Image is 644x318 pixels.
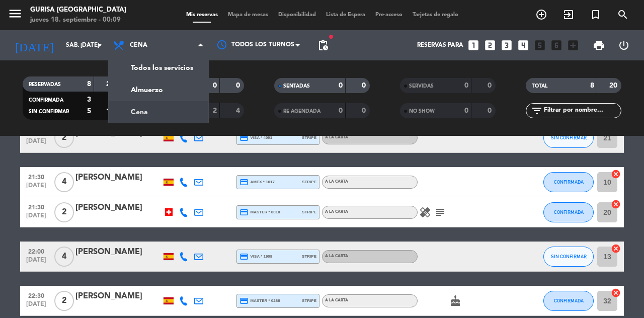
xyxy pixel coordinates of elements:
span: [DATE] [24,301,49,312]
a: Almuerzo [109,79,208,101]
a: Cena [109,101,208,123]
i: filter_list [531,105,543,117]
span: Mapa de mesas [223,12,273,18]
button: CONFIRMADA [543,202,594,222]
span: A LA CARTA [325,180,348,184]
span: 22:00 [24,245,49,257]
span: Cena [130,42,147,49]
i: arrow_drop_down [94,39,106,51]
strong: 0 [339,107,343,114]
span: [DATE] [24,182,49,194]
span: A LA CARTA [325,254,348,258]
i: cancel [611,244,621,254]
span: visa * 1908 [239,252,272,261]
span: print [593,39,605,51]
span: fiber_manual_record [328,34,334,40]
i: looks_6 [550,39,563,52]
i: looks_4 [517,39,530,52]
i: credit_card [239,178,249,187]
strong: 3 [87,96,91,103]
span: master * 0010 [239,208,280,217]
span: TOTAL [532,84,547,89]
span: 22:30 [24,289,49,301]
strong: 8 [590,82,594,89]
strong: 0 [488,82,494,89]
i: exit_to_app [562,9,575,21]
span: Mis reservas [181,12,223,18]
strong: 12 [106,108,116,115]
i: healing [419,206,431,218]
span: RE AGENDADA [283,109,320,114]
span: SIN CONFIRMAR [29,109,69,114]
div: LOG OUT [611,30,636,60]
i: add_box [567,39,580,52]
span: CONFIRMADA [554,179,584,185]
span: stripe [302,134,316,141]
span: Reservas para [417,42,463,49]
span: SIN CONFIRMAR [551,135,587,140]
div: Gurisa [GEOGRAPHIC_DATA] [30,5,126,15]
span: Tarjetas de regalo [408,12,463,18]
i: turned_in_not [590,9,602,21]
span: master * 0288 [239,296,280,305]
span: [DATE] [24,138,49,149]
i: subject [434,206,446,218]
span: Disponibilidad [273,12,321,18]
i: credit_card [239,133,249,142]
span: CONFIRMADA [554,298,584,303]
button: SIN CONFIRMAR [543,247,594,267]
strong: 0 [488,107,494,114]
i: credit_card [239,208,249,217]
i: cake [449,295,461,307]
i: search [617,9,629,21]
i: credit_card [239,252,249,261]
span: 2 [54,202,74,222]
button: menu [8,6,23,25]
strong: 4 [236,107,242,114]
strong: 20 [609,82,619,89]
div: [PERSON_NAME] [75,246,161,259]
span: stripe [302,297,316,304]
div: [PERSON_NAME] [75,290,161,303]
span: stripe [302,209,316,215]
span: 21:30 [24,201,49,212]
i: cancel [611,288,621,298]
i: add_circle_outline [535,9,547,21]
i: [DATE] [8,34,61,56]
span: SERVIDAS [409,84,434,89]
span: [DATE] [24,257,49,268]
strong: 0 [362,107,368,114]
strong: 0 [213,82,217,89]
div: jueves 18. septiembre - 00:09 [30,15,126,25]
strong: 0 [464,82,468,89]
span: amex * 1017 [239,178,275,187]
strong: 0 [362,82,368,89]
i: looks_one [467,39,480,52]
strong: 0 [339,82,343,89]
i: menu [8,6,23,21]
div: [PERSON_NAME] [75,201,161,214]
i: looks_two [484,39,497,52]
span: RESERVADAS [29,82,61,87]
span: CONFIRMADA [554,209,584,215]
strong: 8 [87,81,91,88]
span: A LA CARTA [325,298,348,302]
button: SIN CONFIRMAR [543,128,594,148]
span: stripe [302,179,316,185]
i: credit_card [239,296,249,305]
button: CONFIRMADA [543,172,594,192]
span: stripe [302,253,316,260]
span: SIN CONFIRMAR [551,254,587,259]
span: Pre-acceso [370,12,408,18]
i: looks_3 [500,39,513,52]
span: NO SHOW [409,109,435,114]
strong: 5 [87,108,91,115]
strong: 20 [106,81,116,88]
span: Lista de Espera [321,12,370,18]
span: SENTADAS [283,84,310,89]
span: 2 [54,291,74,311]
span: visa * 4091 [239,133,272,142]
strong: 0 [236,82,242,89]
span: 4 [54,247,74,267]
i: cancel [611,169,621,179]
